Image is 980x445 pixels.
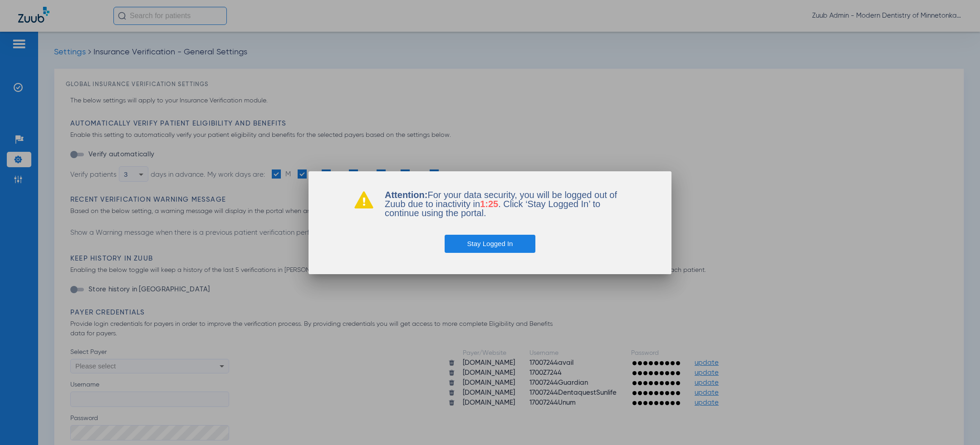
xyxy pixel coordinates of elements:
span: 1:25 [480,199,498,209]
iframe: Chat Widget [935,401,980,445]
img: warning [354,190,374,208]
p: For your data security, you will be logged out of Zuub due to inactivity in . Click ‘Stay Logged ... [385,190,626,218]
b: Attention: [385,190,427,200]
button: Stay Logged In [445,235,536,253]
